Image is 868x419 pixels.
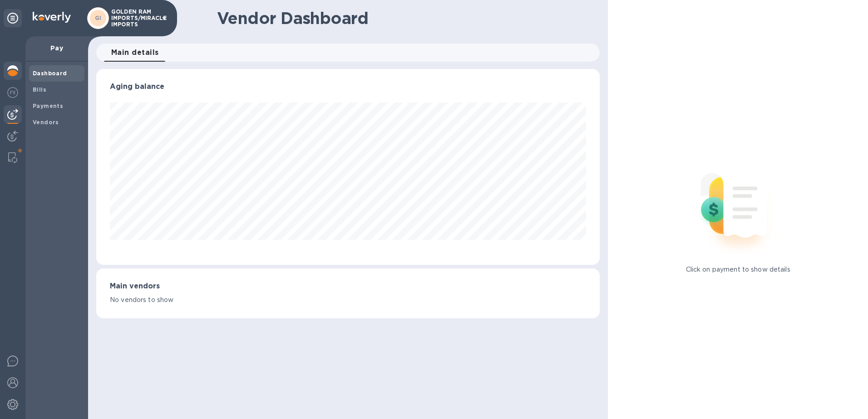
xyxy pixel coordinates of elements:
b: Dashboard [33,70,67,77]
p: Pay [33,44,81,53]
p: Click on payment to show details [686,265,790,274]
h3: Main vendors [110,282,586,291]
p: GOLDEN RAM IMPORTS/MIRACLE IMPORTS [111,9,157,28]
span: Main details [111,46,159,59]
img: Logo [33,12,71,23]
h3: Aging balance [110,83,586,91]
p: No vendors to show [110,295,586,305]
div: Unpin categories [4,9,22,27]
img: Foreign exchange [7,87,18,98]
b: Vendors [33,119,59,126]
h1: Vendor Dashboard [217,9,593,28]
b: GI [95,15,102,21]
b: Bills [33,86,46,93]
b: Payments [33,102,63,109]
